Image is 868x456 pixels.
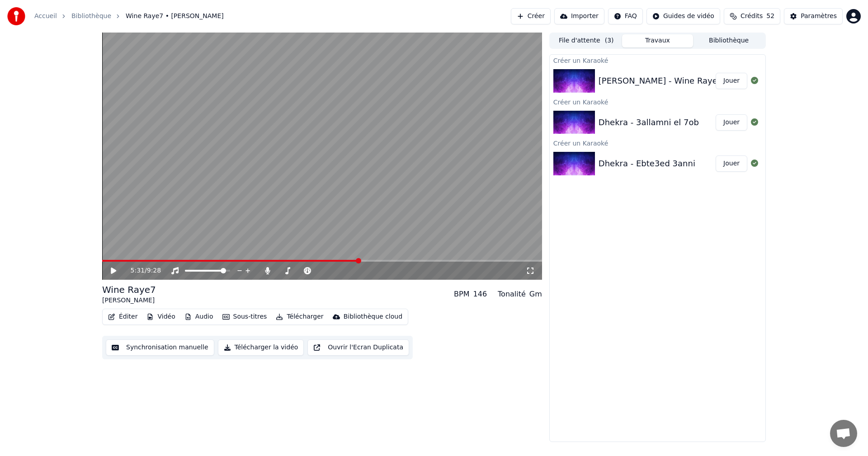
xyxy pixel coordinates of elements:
div: Dhekra - Ebte3ed 3anni [599,157,695,170]
div: Créer un Karaoké [550,137,765,148]
div: BPM [454,289,469,300]
button: Sous-titres [219,310,271,323]
img: youka [7,7,25,25]
button: Éditer [104,310,141,323]
button: Jouer [716,114,747,131]
button: Vidéo [143,310,179,323]
div: Ouvrir le chat [830,420,857,447]
div: 146 [473,289,487,300]
div: Bibliothèque cloud [344,312,402,321]
div: / [131,266,152,275]
div: Gm [529,289,542,300]
span: 5:31 [131,266,145,275]
div: Paramètres [801,12,837,21]
div: Dhekra - 3allamni el 7ob [599,116,699,129]
nav: breadcrumb [34,12,224,21]
button: Télécharger la vidéo [218,339,304,356]
a: Accueil [34,12,57,21]
button: File d'attente [551,34,622,47]
button: Synchronisation manuelle [106,339,214,356]
button: Guides de vidéo [646,8,720,24]
span: 9:28 [147,266,161,275]
button: Ouvrir l'Ecran Duplicata [307,339,409,356]
div: Wine Raye7 [102,283,156,296]
div: Tonalité [498,289,526,300]
button: Importer [554,8,604,24]
button: Crédits52 [724,8,780,24]
button: Jouer [716,155,747,172]
button: Télécharger [272,310,327,323]
span: ( 3 ) [605,36,614,45]
div: Créer un Karaoké [550,55,765,66]
button: Paramètres [784,8,843,24]
span: Crédits [741,12,763,21]
div: [PERSON_NAME] - Wine Raye7 [599,75,722,87]
button: FAQ [608,8,643,24]
button: Travaux [622,34,693,47]
span: 52 [766,12,774,21]
a: Bibliothèque [71,12,111,21]
button: Créer [511,8,551,24]
button: Bibliothèque [693,34,764,47]
div: [PERSON_NAME] [102,296,156,305]
button: Audio [181,310,217,323]
span: Wine Raye7 • [PERSON_NAME] [126,12,224,21]
div: Créer un Karaoké [550,96,765,107]
button: Jouer [716,73,747,89]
